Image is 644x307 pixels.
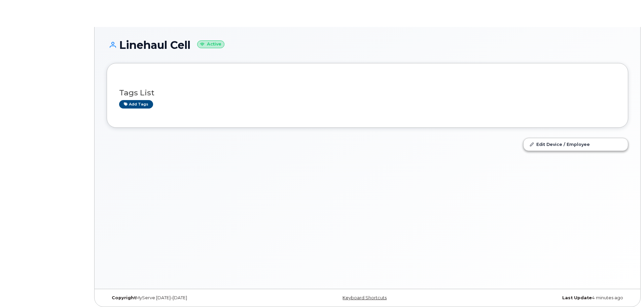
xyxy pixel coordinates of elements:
[119,89,616,97] h3: Tags List
[524,138,628,150] a: Edit Device / Employee
[112,295,136,300] strong: Copyright
[343,295,387,300] a: Keyboard Shortcuts
[454,295,628,301] div: 4 minutes ago
[119,100,153,109] a: Add tags
[197,40,224,48] small: Active
[107,295,281,301] div: MyServe [DATE]–[DATE]
[562,295,592,300] strong: Last Update
[107,39,628,51] h1: Linehaul Cell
